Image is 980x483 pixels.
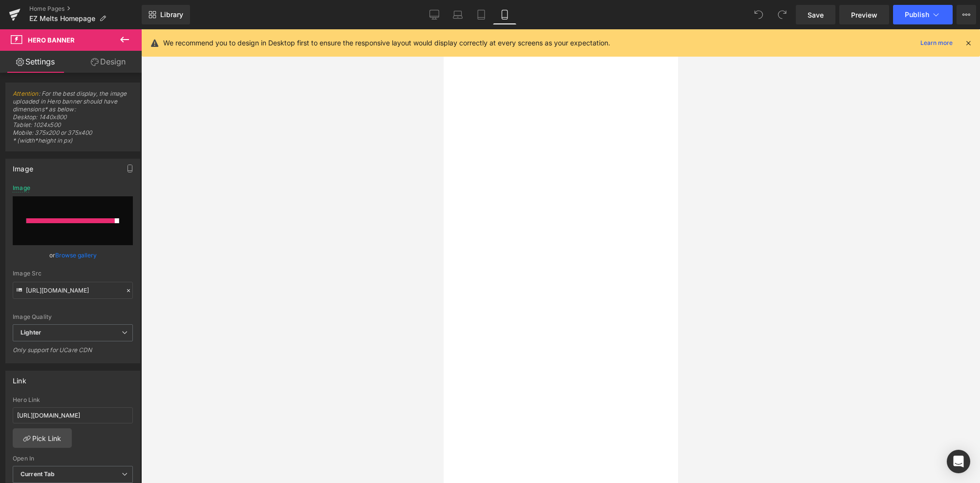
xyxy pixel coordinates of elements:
span: Library [160,10,183,19]
a: New Library [142,5,190,24]
button: More [957,5,976,24]
span: Save [808,10,824,20]
a: Browse gallery [55,247,97,264]
b: Lighter [21,329,41,336]
a: Preview [839,5,889,24]
input: https://your-shop.myshopify.com [13,407,133,423]
input: Link [13,282,133,299]
div: Hero Link [13,397,133,403]
a: Desktop [423,5,446,24]
button: Redo [772,5,792,24]
div: Open In [13,455,133,462]
div: Image Quality [13,314,133,320]
a: Laptop [446,5,469,24]
span: Publish [905,11,929,19]
a: Pick Link [13,428,72,448]
span: : For the best display, the image uploaded in Hero banner should have dimensions* as below: Deskt... [13,90,133,151]
div: Open Intercom Messenger [947,450,970,473]
div: or [13,250,133,260]
span: EZ Melts Homepage [29,15,95,22]
div: Image Src [13,270,133,277]
span: Preview [851,10,877,20]
a: Attention [13,90,39,97]
div: Link [13,371,26,385]
div: Image [13,185,30,191]
p: We recommend you to design in Desktop first to ensure the responsive layout would display correct... [163,38,610,48]
button: Publish [893,5,953,24]
a: Mobile [493,5,516,24]
div: Image [13,159,33,173]
a: Tablet [469,5,493,24]
b: Current Tab [21,470,55,478]
a: Home Pages [29,5,142,13]
span: Hero Banner [28,36,75,44]
a: Learn more [916,37,957,49]
div: Only support for UCare CDN [13,346,133,360]
a: Design [73,51,144,73]
button: Undo [749,5,768,24]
